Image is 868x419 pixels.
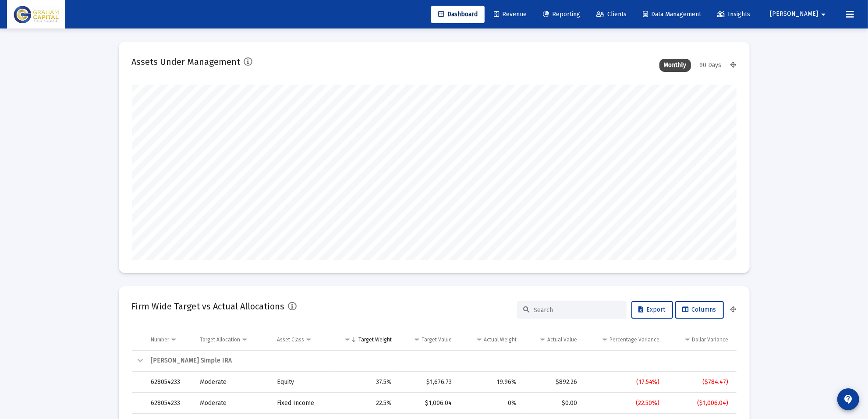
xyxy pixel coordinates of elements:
a: Dashboard [431,6,485,23]
span: Data Management [643,11,701,18]
div: Dollar Variance [692,336,729,343]
td: Equity [271,372,333,393]
div: [PERSON_NAME] Simple IRA [151,356,729,365]
img: Dashboard [14,6,59,23]
span: Show filter options for column 'Percentage Variance' [602,336,609,343]
span: Revenue [494,11,527,18]
td: Column Target Value [398,329,458,350]
span: Show filter options for column 'Asset Class' [306,336,312,343]
div: Actual Weight [484,336,517,343]
mat-icon: contact_support [843,394,854,405]
td: Column Actual Weight [458,329,523,350]
span: Export [639,306,666,313]
div: Target Allocation [200,336,240,343]
div: $0.00 [529,399,577,408]
span: Show filter options for column 'Target Value' [414,336,421,343]
div: $892.26 [529,378,577,387]
span: Show filter options for column 'Target Allocation' [241,336,248,343]
div: Target Weight [358,336,392,343]
a: Clients [589,6,634,23]
div: 37.5% [340,378,392,387]
td: Moderate [194,393,271,414]
td: Column Number [145,329,194,350]
td: 628054233 [145,372,194,393]
td: Collapse [132,351,145,372]
h2: Assets Under Management [132,55,241,69]
td: Column Percentage Variance [583,329,666,350]
div: 19.96% [464,378,517,387]
div: Percentage Variance [610,336,660,343]
h2: Firm Wide Target vs Actual Allocations [132,299,285,313]
div: 0% [464,399,517,408]
span: Show filter options for column 'Actual Value' [539,336,546,343]
div: (17.54%) [589,378,659,387]
span: Dashboard [438,11,478,18]
div: 90 Days [695,59,726,72]
div: Actual Value [547,336,577,343]
td: Column Actual Value [523,329,583,350]
td: Column Dollar Variance [666,329,737,350]
div: ($1,006.04) [672,399,729,408]
button: [PERSON_NAME] [759,5,839,23]
div: 22.5% [340,399,392,408]
span: Show filter options for column 'Actual Weight' [476,336,482,343]
td: Moderate [194,372,271,393]
mat-icon: arrow_drop_down [818,6,829,23]
input: Search [534,306,620,314]
span: Show filter options for column 'Dollar Variance' [684,336,691,343]
div: Number [151,336,170,343]
span: Show filter options for column 'Target Weight' [344,336,351,343]
div: Asset Class [277,336,305,343]
span: Show filter options for column 'Number' [171,336,177,343]
button: Columns [675,301,724,319]
div: (22.50%) [589,399,659,408]
span: Clients [596,11,627,18]
div: Monthly [659,59,691,72]
div: $1,676.73 [404,378,452,387]
button: Export [631,301,673,319]
span: [PERSON_NAME] [770,11,818,18]
div: ($784.47) [672,378,729,387]
a: Insights [710,6,757,23]
td: Column Target Weight [333,329,398,350]
a: Reporting [536,6,587,23]
td: Column Target Allocation [194,329,271,350]
div: Target Value [422,336,452,343]
span: Reporting [543,11,580,18]
a: Data Management [636,6,708,23]
td: Column Asset Class [271,329,333,350]
div: $1,006.04 [404,399,452,408]
a: Revenue [487,6,534,23]
td: Fixed Income [271,393,333,414]
span: Insights [717,11,750,18]
span: Columns [683,306,716,313]
td: 628054233 [145,393,194,414]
